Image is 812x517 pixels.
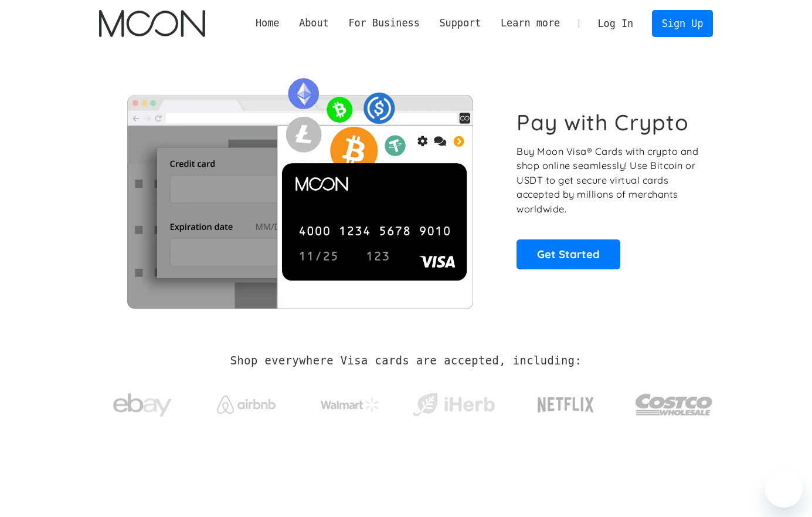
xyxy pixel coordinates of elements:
[652,10,713,36] a: Sign Up
[99,10,205,37] a: home
[439,16,481,31] div: Support
[517,239,620,269] a: Get Started
[299,16,329,31] div: About
[588,11,643,36] a: Log In
[765,470,803,508] iframe: Button to launch messaging window
[230,354,582,367] h2: Shop everywhere Visa cards are accepted, including:
[113,387,172,424] img: ebay
[517,109,689,136] h1: Pay with Crypto
[430,16,491,31] div: Support
[339,16,430,31] div: For Business
[246,16,289,31] a: Home
[635,383,714,427] img: Costco
[635,371,714,432] a: Costco
[514,379,619,425] a: Netflix
[491,16,570,31] div: Learn more
[536,390,595,420] img: Netflix
[202,384,290,420] a: Airbnb
[517,144,700,217] p: Buy Moon Visa® Cards with crypto and shop online seamlessly! Use Bitcoin or USDT to get secure vi...
[321,398,379,412] img: Walmart
[410,378,497,426] a: iHerb
[501,16,560,31] div: Learn more
[410,390,497,420] img: iHerb
[99,10,205,37] img: Moon Logo
[99,375,186,430] a: ebay
[348,16,419,31] div: For Business
[306,386,393,418] a: Walmart
[289,16,338,31] div: About
[99,70,501,308] img: Moon Cards let you spend your crypto anywhere Visa is accepted.
[217,396,276,414] img: Airbnb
